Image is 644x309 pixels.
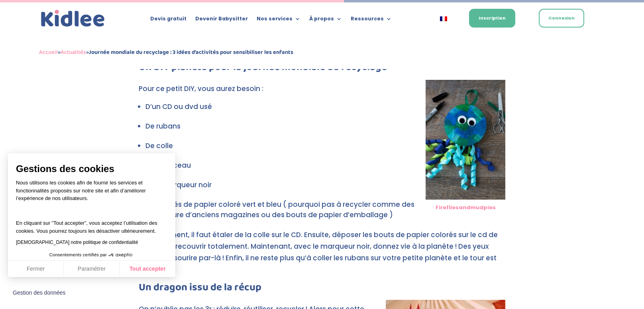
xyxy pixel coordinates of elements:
[61,48,86,57] a: Actualités
[145,121,505,131] li: De rubans
[309,16,342,25] a: À propos
[139,229,505,282] p: Premièrement, il faut étaler de la colle sur le CD. Ensuite, déposer les bouts de papier colorés ...
[39,48,293,57] span: » »
[145,160,505,170] li: D’un pinceau
[13,289,65,297] span: Gestion des données
[139,83,505,101] p: Pour ce petit DIY, vous aurez besoin :
[426,80,505,200] img: Une planète pour la journée mondiale du recyclage
[145,141,505,151] li: De colle
[440,16,447,21] img: Français
[49,253,107,257] span: Consentements certifiés par
[436,204,496,211] a: Firefliesandmudpies
[16,163,167,175] span: Gestions des cookies
[150,16,187,25] a: Devis gratuit
[39,48,58,57] a: Accueil
[39,8,107,29] img: logo_kidlee_bleu
[139,62,505,76] h3: Un DIY planète pour la journée mondiale du recyclage
[351,16,392,25] a: Ressources
[469,9,515,28] a: Inscription
[45,250,138,260] button: Consentements certifiés par
[108,243,132,267] svg: Axeptio
[145,180,505,190] li: D’un marqueur noir
[139,282,505,297] h3: Un dragon issu de la récup
[539,9,584,28] a: Connexion
[64,261,120,277] button: Paramétrer
[16,240,138,245] a: [DEMOGRAPHIC_DATA] notre politique de confidentialité
[120,261,175,277] button: Tout accepter
[39,8,107,29] a: Kidlee Logo
[8,261,64,277] button: Fermer
[145,199,505,220] li: Des carrés de papier coloré vert et bleu ( pourquoi pas à recycler comme des couverture d’anciens...
[89,48,293,57] strong: Journée mondiale du recyclage : 3 idées d’activités pour sensibiliser les enfants
[8,285,70,301] button: Fermer le widget sans consentement
[195,16,248,25] a: Devenir Babysitter
[257,16,300,25] a: Nos services
[145,101,505,112] li: D’un CD ou dvd usé
[16,179,167,208] p: Nous utilisons les cookies afin de fournir les services et fonctionnalités proposés sur notre sit...
[16,212,167,235] p: En cliquant sur ”Tout accepter”, vous acceptez l’utilisation des cookies. Vous pourrez toujours l...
